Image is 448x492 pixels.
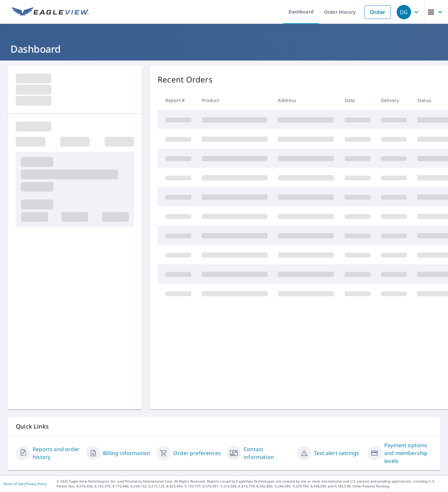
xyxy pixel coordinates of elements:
[273,91,339,110] th: Address
[376,91,412,110] th: Delivery
[103,449,150,457] a: Billing information
[173,449,221,457] a: Order preferences
[397,5,411,19] div: DG
[244,445,292,461] a: Contact information
[339,91,376,110] th: Date
[3,482,24,486] a: Terms of Use
[197,91,273,110] th: Product
[57,479,445,489] p: © 2025 Eagle View Technologies, Inc. and Pictometry International Corp. All Rights Reserved. Repo...
[16,422,432,430] p: Quick Links
[384,441,432,465] a: Payment options and membership levels
[158,74,213,85] p: Recent Orders
[33,445,81,461] a: Reports and order history
[364,5,391,19] a: Order
[3,482,47,486] p: |
[8,42,440,56] h1: Dashboard
[158,91,197,110] th: Report #
[314,449,359,457] a: Text alert settings
[12,7,89,17] img: EV Logo
[26,482,47,486] a: Privacy Policy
